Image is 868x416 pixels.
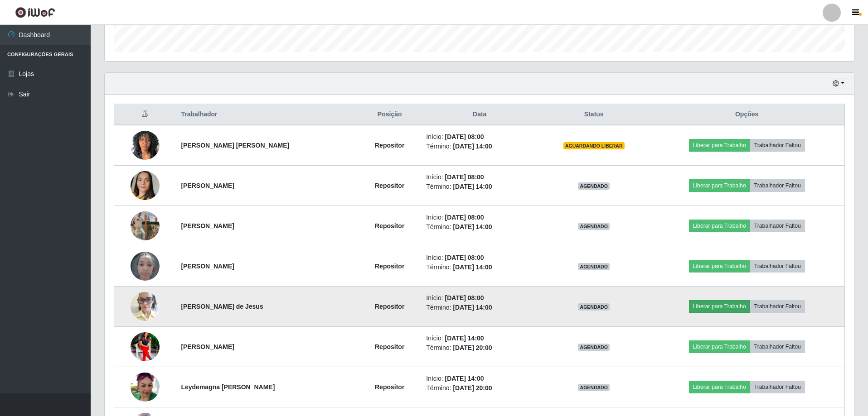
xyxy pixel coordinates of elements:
button: Trabalhador Faltou [750,179,805,192]
span: AGENDADO [578,344,610,351]
strong: [PERSON_NAME] [PERSON_NAME] [181,142,289,149]
time: [DATE] 14:00 [453,143,492,150]
button: Trabalhador Faltou [750,381,805,393]
time: [DATE] 20:00 [453,344,492,351]
button: Liberar para Trabalho [689,260,750,273]
li: Início: [426,293,533,303]
span: AGENDADO [578,303,610,311]
img: 1749745311179.jpeg [131,200,160,252]
li: Término: [426,303,533,312]
button: Liberar para Trabalho [689,381,750,393]
li: Início: [426,253,533,263]
button: Trabalhador Faltou [750,139,805,152]
time: [DATE] 20:00 [453,384,492,392]
strong: Repositor [375,383,404,391]
img: 1754944379156.jpeg [131,373,160,402]
li: Início: [426,213,533,222]
strong: [PERSON_NAME] [181,263,234,270]
strong: Repositor [375,303,404,310]
th: Status [538,104,649,125]
li: Início: [426,374,533,383]
li: Término: [426,343,533,353]
button: Liberar para Trabalho [689,220,750,232]
strong: Repositor [375,182,404,189]
li: Término: [426,263,533,272]
strong: Leydemagna [PERSON_NAME] [181,383,275,391]
button: Liberar para Trabalho [689,300,750,313]
th: Trabalhador [175,104,359,125]
button: Liberar para Trabalho [689,179,750,192]
time: [DATE] 14:00 [445,375,484,382]
time: [DATE] 08:00 [445,254,484,261]
li: Término: [426,182,533,191]
span: AGENDADO [578,182,610,190]
strong: [PERSON_NAME] [181,222,234,230]
strong: Repositor [375,142,404,149]
img: 1748562791419.jpeg [131,160,160,211]
li: Término: [426,142,533,151]
time: [DATE] 14:00 [453,183,492,190]
strong: Repositor [375,263,404,270]
button: Trabalhador Faltou [750,340,805,353]
li: Início: [426,334,533,343]
li: Término: [426,383,533,393]
button: Liberar para Trabalho [689,340,750,353]
time: [DATE] 08:00 [445,214,484,221]
img: CoreUI Logo [15,7,55,18]
li: Início: [426,172,533,182]
th: Opções [649,104,844,125]
img: 1756299502061.jpeg [131,287,160,325]
li: Término: [426,222,533,232]
button: Trabalhador Faltou [750,220,805,232]
strong: [PERSON_NAME] [181,182,234,189]
img: 1751311767272.jpeg [131,329,160,365]
strong: Repositor [375,343,404,350]
span: AGENDADO [578,263,610,270]
button: Trabalhador Faltou [750,300,805,313]
time: [DATE] 08:00 [445,294,484,301]
time: [DATE] 14:00 [453,263,492,271]
img: 1748449029171.jpeg [131,126,160,164]
span: AGENDADO [578,384,610,391]
time: [DATE] 14:00 [445,335,484,342]
li: Início: [426,132,533,142]
button: Trabalhador Faltou [750,260,805,273]
time: [DATE] 14:00 [453,223,492,230]
strong: [PERSON_NAME] [181,343,234,350]
time: [DATE] 14:00 [453,304,492,311]
span: AGENDADO [578,223,610,230]
th: Posição [359,104,421,125]
button: Liberar para Trabalho [689,139,750,152]
img: 1754258368800.jpeg [131,247,160,285]
strong: [PERSON_NAME] de Jesus [181,303,263,310]
time: [DATE] 08:00 [445,173,484,181]
span: AGUARDANDO LIBERAR [563,142,625,149]
strong: Repositor [375,222,404,230]
time: [DATE] 08:00 [445,133,484,140]
th: Data [421,104,538,125]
